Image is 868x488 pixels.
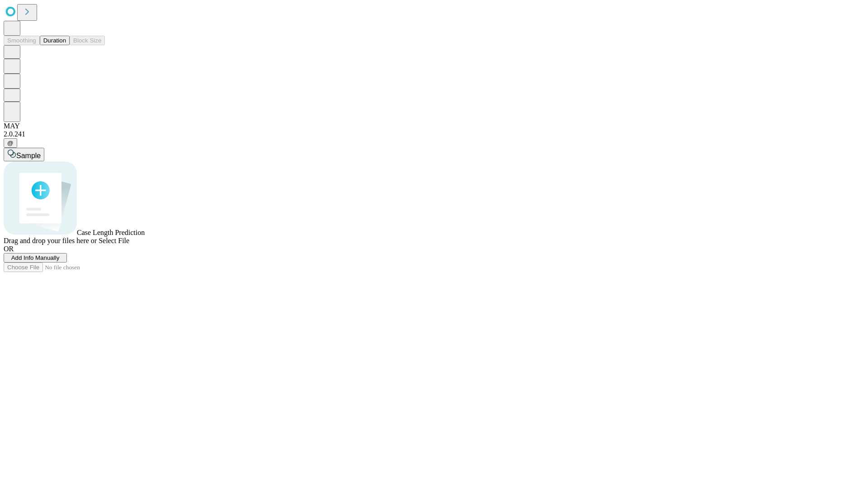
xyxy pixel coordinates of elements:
[11,254,60,261] span: Add Info Manually
[4,237,97,244] span: Drag and drop your files here or
[7,140,14,146] span: @
[4,253,67,263] button: Add Info Manually
[4,36,40,45] button: Smoothing
[99,237,129,244] span: Select File
[16,152,41,160] span: Sample
[4,130,864,138] div: 2.0.241
[77,229,145,236] span: Case Length Prediction
[4,245,14,253] span: OR
[4,148,44,161] button: Sample
[40,36,70,45] button: Duration
[4,122,864,130] div: MAY
[4,138,17,148] button: @
[70,36,105,45] button: Block Size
